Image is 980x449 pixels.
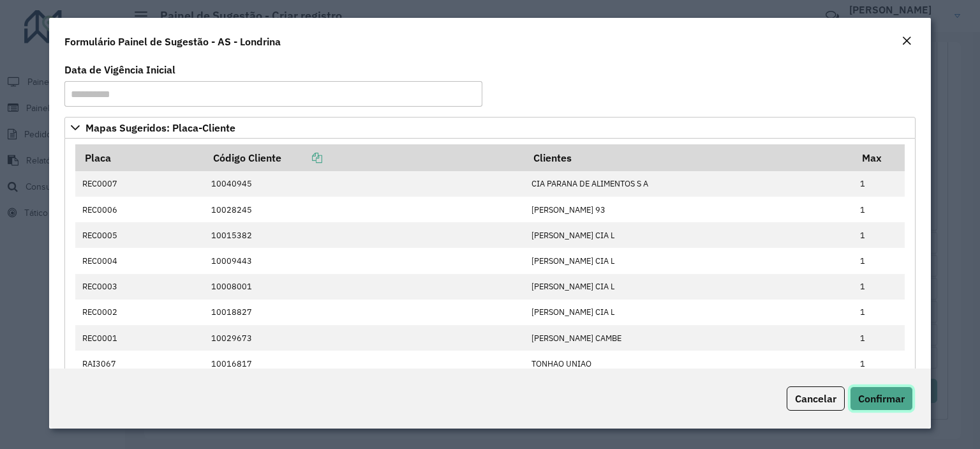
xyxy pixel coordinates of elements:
[75,144,204,171] th: Placa
[205,325,525,351] td: 10029673
[205,274,525,300] td: 10008001
[524,274,854,300] td: [PERSON_NAME] CIA L
[75,248,204,273] td: REC0004
[75,171,204,197] td: REC0007
[854,274,905,300] td: 1
[854,171,905,197] td: 1
[854,300,905,325] td: 1
[524,325,854,351] td: [PERSON_NAME] CAMBE
[524,248,854,273] td: [PERSON_NAME] CIA L
[205,144,525,171] th: Código Cliente
[75,274,204,300] td: REC0003
[854,351,905,376] td: 1
[205,197,525,222] td: 10028245
[854,248,905,273] td: 1
[205,248,525,273] td: 10009443
[281,151,322,164] a: Copiar
[795,392,836,405] span: Cancelar
[524,171,854,197] td: CIA PARANA DE ALIMENTOS S A
[64,62,175,77] label: Data de Vigência Inicial
[75,300,204,325] td: REC0002
[75,325,204,351] td: REC0001
[524,300,854,325] td: [PERSON_NAME] CIA L
[787,386,845,411] button: Cancelar
[205,300,525,325] td: 10018827
[64,117,916,139] a: Mapas Sugeridos: Placa-Cliente
[205,171,525,197] td: 10040945
[902,36,912,46] em: Fechar
[75,197,204,222] td: REC0006
[75,222,204,248] td: REC0005
[898,33,916,50] button: Close
[524,144,854,171] th: Clientes
[64,34,281,49] h4: Formulário Painel de Sugestão - AS - Londrina
[854,222,905,248] td: 1
[858,392,905,405] span: Confirmar
[854,144,905,171] th: Max
[850,386,913,411] button: Confirmar
[205,351,525,376] td: 10016817
[75,351,204,376] td: RAI3067
[524,222,854,248] td: [PERSON_NAME] CIA L
[205,222,525,248] td: 10015382
[854,325,905,351] td: 1
[524,351,854,376] td: TONHAO UNIAO
[85,123,235,133] span: Mapas Sugeridos: Placa-Cliente
[854,197,905,222] td: 1
[524,197,854,222] td: [PERSON_NAME] 93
